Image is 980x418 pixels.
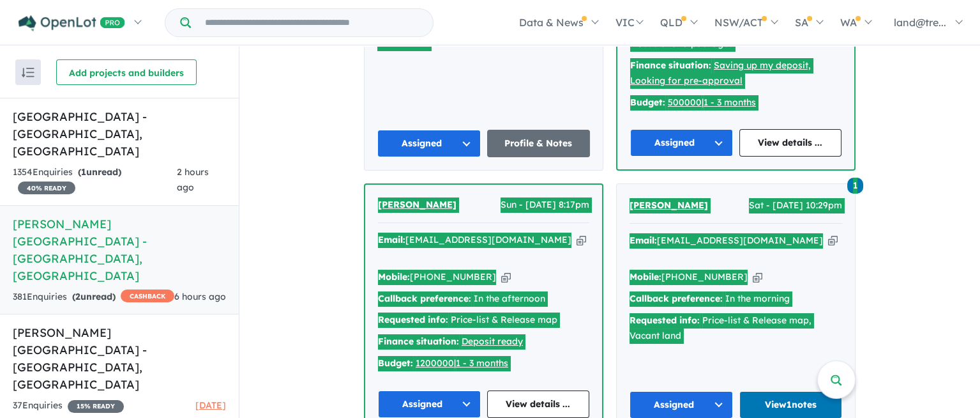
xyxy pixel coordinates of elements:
[657,235,823,246] a: [EMAIL_ADDRESS][DOMAIN_NAME]
[377,130,481,157] button: Assigned
[630,129,733,157] button: Assigned
[378,336,459,347] strong: Finance situation:
[456,357,508,369] a: 1 - 3 months
[405,234,571,245] a: [EMAIL_ADDRESS][DOMAIN_NAME]
[462,336,523,347] a: Deposit ready
[56,59,197,85] button: Add projects and builders
[668,97,702,108] a: 500000
[378,271,410,283] strong: Mobile:
[195,399,226,411] span: [DATE]
[378,199,456,210] span: [PERSON_NAME]
[661,271,748,283] a: [PHONE_NUMBER]
[847,176,863,193] a: 1
[378,357,413,369] strong: Budget:
[629,293,723,304] strong: Callback preference:
[629,313,842,344] div: Price-list & Release map, Vacant land
[704,97,756,108] a: 1 - 3 months
[13,398,124,414] div: 37 Enquir ies
[81,166,86,178] span: 1
[68,400,124,413] span: 15 % READY
[630,95,841,111] div: |
[378,391,481,418] button: Assigned
[13,215,226,284] h5: [PERSON_NAME][GEOGRAPHIC_DATA] - [GEOGRAPHIC_DATA] , [GEOGRAPHIC_DATA]
[416,357,454,369] a: 1200000
[22,68,34,77] img: sort.svg
[13,165,176,196] div: 1354 Enquir ies
[629,198,708,213] a: [PERSON_NAME]
[487,130,591,157] a: Profile & Notes
[501,270,511,284] button: Copy
[176,166,208,193] span: 2 hours ago
[410,271,496,283] a: [PHONE_NUMBER]
[630,59,811,86] a: Saving up my deposit, Looking for pre-approval
[378,356,589,371] div: |
[629,235,657,246] strong: Email:
[487,391,590,418] a: View details ...
[847,178,863,194] span: 1
[577,233,586,247] button: Copy
[78,166,121,178] strong: ( unread)
[13,324,226,393] h5: [PERSON_NAME] [GEOGRAPHIC_DATA] - [GEOGRAPHIC_DATA] , [GEOGRAPHIC_DATA]
[828,234,838,247] button: Copy
[72,291,116,302] strong: ( unread)
[739,129,842,157] a: View details ...
[630,59,711,71] strong: Finance situation:
[13,290,174,305] div: 381 Enquir ies
[629,271,661,283] strong: Mobile:
[75,291,80,302] span: 2
[749,198,842,213] span: Sat - [DATE] 10:29pm
[18,182,75,194] span: 40 % READY
[13,108,226,160] h5: [GEOGRAPHIC_DATA] - [GEOGRAPHIC_DATA] , [GEOGRAPHIC_DATA]
[378,293,471,304] strong: Callback preference:
[630,97,665,108] strong: Budget:
[894,16,946,29] span: land@tre...
[174,291,226,302] span: 6 hours ago
[629,314,700,326] strong: Requested info:
[121,290,174,302] span: CASHBACK
[753,270,762,284] button: Copy
[378,313,589,328] div: Price-list & Release map
[19,15,125,31] img: Openlot PRO Logo White
[378,197,456,213] a: [PERSON_NAME]
[378,314,448,325] strong: Requested info:
[378,291,589,307] div: In the afternoon
[501,197,589,213] span: Sun - [DATE] 8:17pm
[378,234,405,245] strong: Email:
[629,199,708,211] span: [PERSON_NAME]
[629,291,842,307] div: In the morning
[193,9,430,36] input: Try estate name, suburb, builder or developer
